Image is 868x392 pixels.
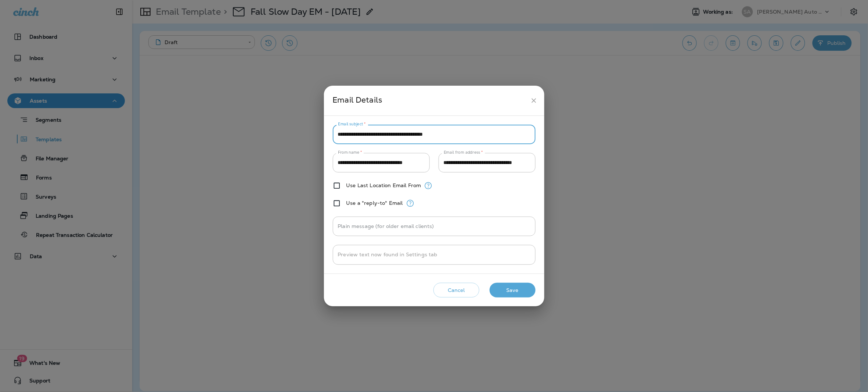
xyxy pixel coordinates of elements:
[433,283,479,298] button: Cancel
[346,200,403,206] label: Use a "reply-to" Email
[527,94,541,107] button: close
[490,283,536,298] button: Save
[444,150,483,155] label: Email from address
[338,150,362,155] label: From name
[346,182,421,188] label: Use Last Location Email From
[333,94,527,107] div: Email Details
[338,121,366,127] label: Email subject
